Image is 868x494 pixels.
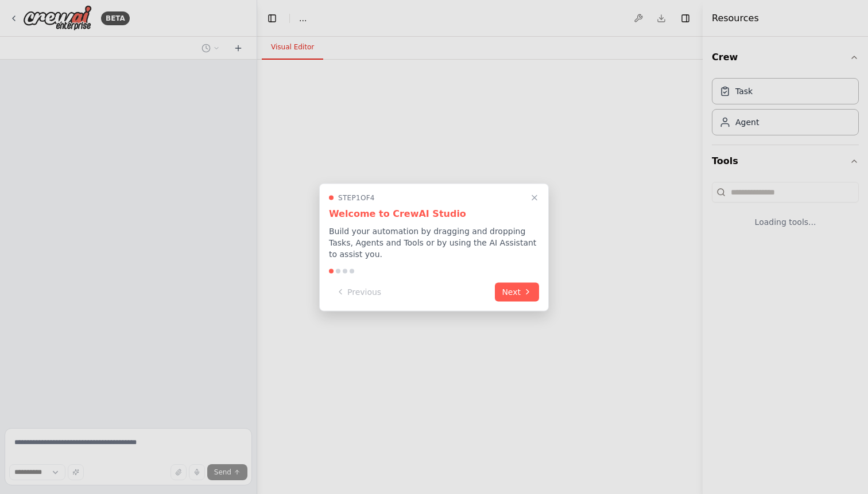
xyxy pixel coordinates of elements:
[338,193,375,202] span: Step 1 of 4
[495,282,539,301] button: Next
[264,10,280,26] button: Hide left sidebar
[329,207,539,220] h3: Welcome to CrewAI Studio
[528,190,541,204] button: Close walkthrough
[329,225,539,259] p: Build your automation by dragging and dropping Tasks, Agents and Tools or by using the AI Assista...
[329,282,388,301] button: Previous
